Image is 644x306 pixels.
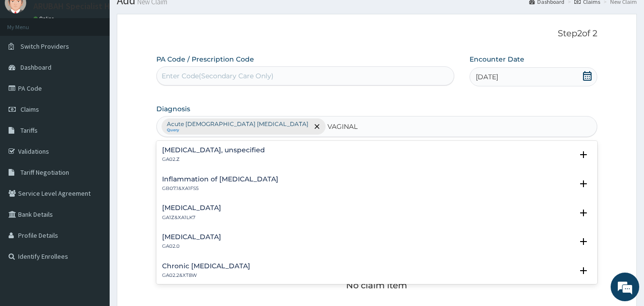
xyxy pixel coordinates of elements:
[578,178,589,190] i: open select status
[578,207,589,219] i: open select status
[162,204,221,211] h4: [MEDICAL_DATA]
[156,5,179,28] div: Minimize live chat window
[55,92,132,189] span: We're online!
[162,272,250,279] p: GA02.2&XT8W
[167,120,308,128] p: Acute [DEMOGRAPHIC_DATA] [MEDICAL_DATA]
[33,15,56,22] a: Online
[20,105,39,114] span: Claims
[156,54,254,64] label: PA Code / Prescription Code
[162,156,265,163] p: GA02.Z
[470,54,524,64] label: Encounter Date
[476,72,498,82] span: [DATE]
[20,168,69,177] span: Tariff Negotiation
[20,63,51,72] span: Dashboard
[162,233,221,241] h4: [MEDICAL_DATA]
[313,122,321,131] span: remove selection option
[156,29,598,39] p: Step 2 of 2
[162,185,278,192] p: GB07.1&XA1FS5
[162,176,278,183] h4: Inflammation of [MEDICAL_DATA]
[162,243,221,250] p: GA02.0
[156,104,190,114] label: Diagnosis
[162,147,265,154] h4: [MEDICAL_DATA], unspecified
[33,2,136,11] p: ARUBAH Specialist Hospital
[578,236,589,247] i: open select status
[167,128,308,133] small: Query
[5,204,182,238] textarea: Type your message and hit 'Enter'
[162,214,221,221] p: GA1Z&XA1LK7
[578,265,589,276] i: open select status
[346,281,407,290] p: No claim item
[162,263,250,270] h4: Chronic [MEDICAL_DATA]
[20,42,69,51] span: Switch Providers
[18,48,39,72] img: d_794563401_company_1708531726252_794563401
[50,53,160,66] div: Chat with us now
[162,71,274,81] div: Enter Code(Secondary Care Only)
[578,149,589,160] i: open select status
[20,126,38,135] span: Tariffs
